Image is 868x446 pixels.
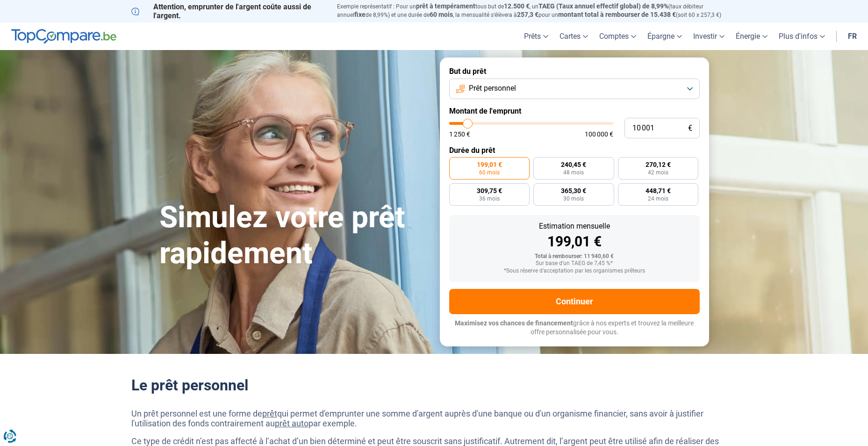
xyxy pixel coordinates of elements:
[262,409,277,418] a: prêt
[558,11,676,18] span: montant total à rembourser de 15.438 €
[131,409,737,429] p: Un prêt personnel est une forme de qui permet d'emprunter une somme d'argent auprès d'une banque ...
[159,200,429,272] h1: Simulez votre prêt rapidement
[642,22,688,50] a: Épargne
[561,187,586,194] span: 365,30 €
[538,2,668,10] span: TAEG (Taux annuel effectif global) de 8,99%
[554,22,594,50] a: Cartes
[561,161,586,168] span: 240,45 €
[646,187,671,194] span: 448,71 €
[517,11,538,18] span: 257,3 €
[773,22,831,50] a: Plus d'infos
[469,83,516,94] span: Prêt personnel
[457,260,692,267] div: Sur base d'un TAEG de 7,45 %*
[131,2,326,20] p: Attention, emprunter de l'argent coûte aussi de l'argent.
[416,2,475,10] span: prêt à tempérament
[131,376,737,394] h2: Le prêt personnel
[563,170,584,175] span: 48 mois
[518,22,554,50] a: Prêts
[449,289,700,314] button: Continuer
[455,319,573,327] span: Maximisez vos chances de financement
[449,319,700,337] p: grâce à nos experts et trouvez la meilleure offre personnalisée pour vous.
[563,196,584,201] span: 30 mois
[688,22,730,50] a: Investir
[449,79,700,99] button: Prêt personnel
[449,107,700,115] label: Montant de l'emprunt
[504,2,530,10] span: 12.500 €
[449,67,700,76] label: But du prêt
[730,22,773,50] a: Énergie
[430,11,453,18] span: 60 mois
[11,29,116,44] img: TopCompare
[449,146,700,155] label: Durée du prêt
[457,268,692,274] div: *Sous réserve d'acceptation par les organismes prêteurs
[585,131,613,137] span: 100 000 €
[457,235,692,249] div: 199,01 €
[688,124,692,132] span: €
[842,22,862,50] a: fr
[648,196,668,201] span: 24 mois
[479,196,500,201] span: 36 mois
[275,418,308,428] a: prêt auto
[457,223,692,230] div: Estimation mensuelle
[477,187,502,194] span: 309,75 €
[337,2,737,19] p: Exemple représentatif : Pour un tous but de , un (taux débiteur annuel de 8,99%) et une durée de ...
[479,170,500,175] span: 60 mois
[646,161,671,168] span: 270,12 €
[457,253,692,260] div: Total à rembourser: 11 940,60 €
[477,161,502,168] span: 199,01 €
[354,11,366,18] span: fixe
[594,22,642,50] a: Comptes
[449,131,470,137] span: 1 250 €
[648,170,668,175] span: 42 mois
